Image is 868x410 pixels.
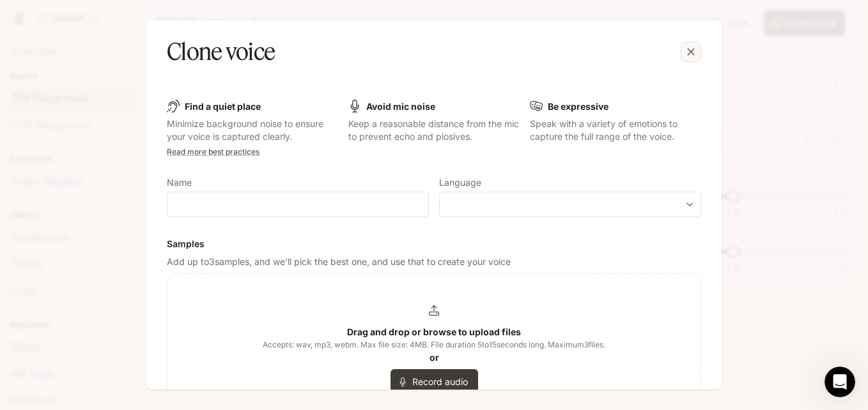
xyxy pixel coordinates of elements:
[391,369,478,395] button: Record audio
[348,118,520,143] p: Keep a reasonable distance from the mic to prevent echo and plosives.
[347,326,521,337] b: Drag and drop or browse to upload files
[548,101,608,112] b: Be expressive
[530,118,701,143] p: Speak with a variety of emotions to capture the full range of the voice.
[263,338,605,351] span: Accepts: wav, mp3, webm. Max file size: 4MB. File duration 5 to 15 seconds long. Maximum 3 files.
[167,178,192,187] p: Name
[167,255,701,268] p: Add up to 3 samples, and we'll pick the best one, and use that to create your voice
[825,367,855,397] iframe: Intercom live chat
[167,118,338,143] p: Minimize background noise to ensure your voice is captured clearly.
[439,178,481,187] p: Language
[430,352,439,363] b: or
[366,101,435,112] b: Avoid mic noise
[440,198,701,211] div: ​
[167,147,260,156] a: Read more best practices
[167,36,275,68] h5: Clone voice
[167,238,701,250] h6: Samples
[185,101,261,112] b: Find a quiet place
